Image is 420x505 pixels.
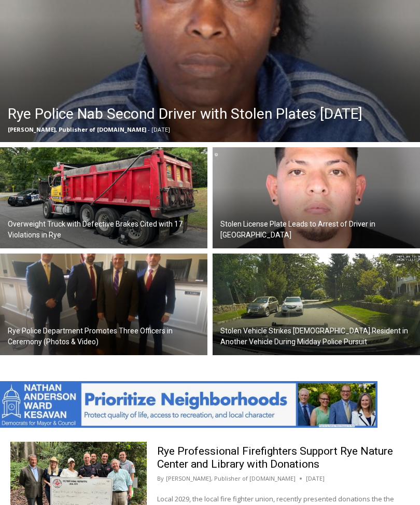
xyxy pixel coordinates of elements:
[8,104,362,125] h2: Rye Police Nab Second Driver with Stolen Plates [DATE]
[306,474,325,484] time: [DATE]
[8,326,205,348] h2: Rye Police Department Promotes Three Officers in Ceremony (Photos & Video)
[1,1,103,103] img: s_800_29ca6ca9-f6cc-433c-a631-14f6620ca39b.jpeg
[1,103,155,129] a: [PERSON_NAME] Read Sanctuary Fall Fest: [DATE]
[220,219,417,241] h2: Stolen License Plate Leads to Arrest of Driver in [GEOGRAPHIC_DATA]
[166,475,296,483] a: [PERSON_NAME], Publisher of [DOMAIN_NAME]
[213,254,420,356] img: (PHOTO: Rye PD dashcam photo shows the stolen Acura RDX that passed a Rye Police Department patro...
[157,445,393,471] a: Rye Professional Firefighters Support Rye Nature Center and Library with Donations
[220,326,417,348] h2: Stolen Vehicle Strikes [DEMOGRAPHIC_DATA] Resident in Another Vehicle During Midday Police Pursuit
[8,104,138,128] h4: [PERSON_NAME] Read Sanctuary Fall Fest: [DATE]
[213,254,420,356] a: Stolen Vehicle Strikes [DEMOGRAPHIC_DATA] Resident in Another Vehicle During Midday Police Pursuit
[157,474,164,484] span: By
[213,148,420,249] img: (PHOTO: On September 25, 2025, Rye PD arrested Oscar Magallanes of College Point, New York for cr...
[121,88,126,98] div: 6
[116,88,119,98] div: /
[148,126,150,134] span: -
[109,31,150,85] div: Co-sponsored by Westchester County Parks
[8,126,146,134] span: [PERSON_NAME], Publisher of [DOMAIN_NAME]
[109,88,114,98] div: 1
[151,126,170,134] span: [DATE]
[213,148,420,249] a: Stolen License Plate Leads to Arrest of Driver in [GEOGRAPHIC_DATA]
[8,219,205,241] h2: Overweight Truck with Defective Brakes Cited with 17 Violations in Rye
